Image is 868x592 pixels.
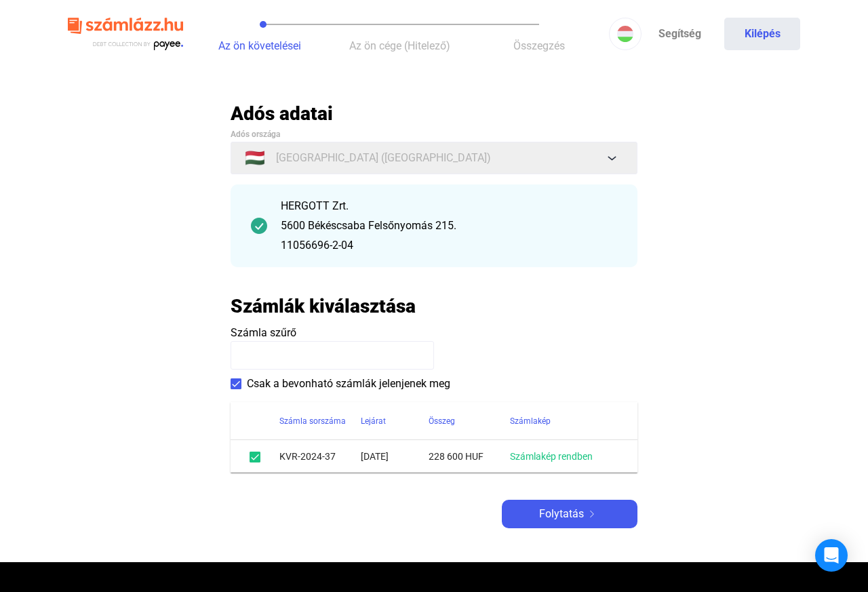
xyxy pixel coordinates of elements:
[361,413,386,429] div: Lejárat
[510,413,621,429] div: Számlakép
[218,39,301,52] span: Az ön követelései
[247,376,450,392] span: Csak a bevonható számlák jelenjenek meg
[429,440,510,473] td: 228 600 HUF
[617,26,633,42] img: HU
[429,413,455,429] div: Összeg
[279,440,361,473] td: KVR-2024-37
[539,506,584,522] span: Folytatás
[279,413,361,429] div: Számla sorszáma
[231,102,637,125] h2: Adós adatai
[724,18,800,50] button: Kilépés
[231,130,280,139] span: Adós országa
[276,150,491,166] span: [GEOGRAPHIC_DATA] ([GEOGRAPHIC_DATA])
[361,440,429,473] td: [DATE]
[361,413,429,429] div: Lejárat
[510,451,593,462] a: Számlakép rendben
[281,237,617,254] div: 11056696-2-04
[584,511,600,517] img: arrow-right-white
[513,39,565,52] span: Összegzés
[349,39,450,52] span: Az ön cége (Hitelező)
[231,142,637,174] button: 🇭🇺[GEOGRAPHIC_DATA] ([GEOGRAPHIC_DATA])
[609,18,642,50] button: HU
[642,18,717,50] a: Segítség
[251,218,267,234] img: checkmark-darker-green-circle
[231,326,296,339] span: Számla szűrő
[279,413,346,429] div: Számla sorszáma
[510,413,551,429] div: Számlakép
[281,198,617,214] div: HERGOTT Zrt.
[429,413,510,429] div: Összeg
[68,12,183,56] img: szamlazzhu-logo
[815,539,848,572] div: Open Intercom Messenger
[231,294,416,318] h2: Számlák kiválasztása
[245,150,265,166] span: 🇭🇺
[281,218,617,234] div: 5600 Békéscsaba Felsőnyomás 215.
[502,500,637,528] button: Folytatásarrow-right-white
